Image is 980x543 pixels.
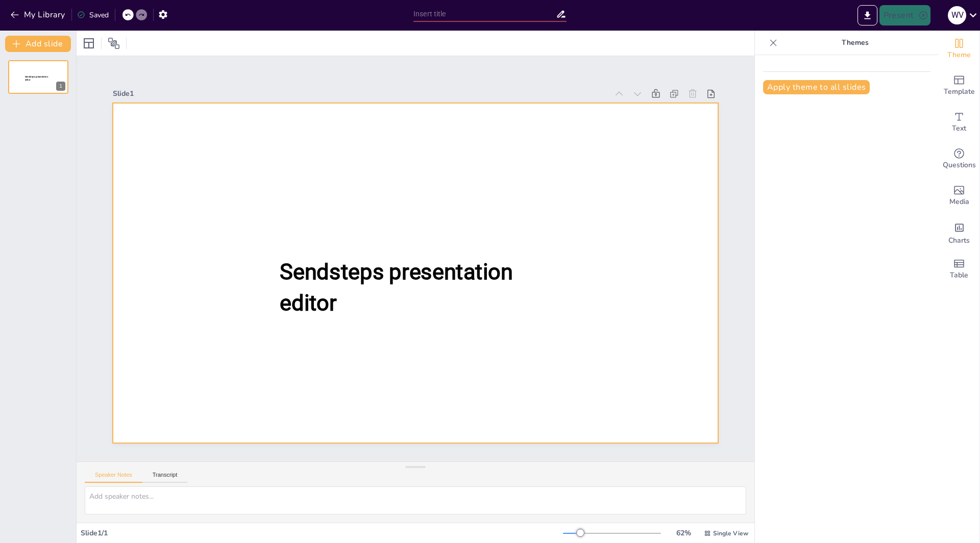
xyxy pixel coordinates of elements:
span: Sendsteps presentation editor [25,75,48,81]
button: My Library [8,7,69,23]
span: Position [108,37,120,49]
div: Add images, graphics, shapes or video [939,177,979,214]
button: Speaker Notes [85,472,142,483]
div: 1 [8,60,68,94]
div: Get real-time input from your audience [939,141,979,177]
span: Sendsteps presentation editor [280,259,512,316]
span: Questions [943,160,976,171]
button: Apply theme to all slides [763,80,870,94]
div: Slide 1 [113,89,608,98]
div: Add ready made slides [939,67,979,104]
div: W v [948,6,966,24]
span: Media [949,196,969,208]
button: W v [948,5,966,25]
button: Export to PowerPoint [857,5,877,25]
span: Theme [947,49,971,61]
p: Themes [781,31,928,55]
input: Insert title [413,7,556,21]
div: Layout [81,35,97,51]
button: Transcript [142,472,188,483]
div: Slide 1 / 1 [81,528,563,538]
div: 1 [56,82,65,91]
div: Add a table [939,251,979,288]
span: Charts [948,235,970,246]
span: Text [952,123,966,134]
span: Template [944,86,975,97]
button: Add slide [5,36,71,52]
div: Add text boxes [939,104,979,141]
div: Add charts and graphs [939,214,979,251]
div: Saved [77,10,109,20]
div: 62 % [671,528,696,538]
span: Single View [713,529,748,537]
span: Table [950,270,968,281]
div: Change the overall theme [939,31,979,67]
button: Present [879,5,930,25]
